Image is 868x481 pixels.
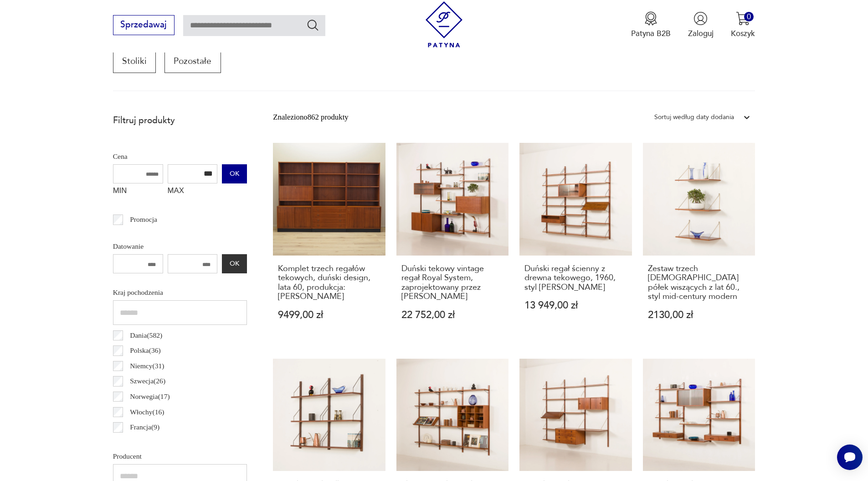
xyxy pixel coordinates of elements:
[278,310,380,320] p: 9499,00 zł
[736,11,750,26] img: Ikona koszyka
[130,391,169,403] p: Norwegia ( 17 )
[631,11,671,39] button: Patyna B2B
[222,254,247,273] button: OK
[130,421,159,433] p: Francja ( 9 )
[306,18,319,31] button: Szukaj
[524,264,627,292] h3: Duński regał ścienny z drewna tekowego, 1960, styl [PERSON_NAME]
[731,11,755,39] button: 0Koszyk
[631,11,671,39] a: Ikona medaluPatyna B2B
[130,406,164,418] p: Włochy ( 16 )
[401,264,504,302] h3: Duński tekowy vintage regał Royal System, zaprojektowany przez [PERSON_NAME]
[731,28,755,39] p: Koszyk
[130,329,162,341] p: Dania ( 582 )
[113,49,156,73] a: Stoliki
[130,345,161,356] p: Polska ( 36 )
[631,28,671,39] p: Patyna B2B
[519,143,632,341] a: Duński regał ścienny z drewna tekowego, 1960, styl Poul CadoviusDuński regał ścienny z drewna tek...
[273,143,385,341] a: Komplet trzech regałów tekowych, duński design, lata 60, produkcja: DaniaKomplet trzech regałów t...
[648,264,750,302] h3: Zestaw trzech [DEMOGRAPHIC_DATA] półek wiszących z lat 60., styl mid-century modern
[168,183,218,201] label: MAX
[130,375,165,387] p: Szwecja ( 26 )
[693,11,708,26] img: Ikonka użytkownika
[113,22,175,29] a: Sprzedawaj
[401,310,504,320] p: 22 752,00 zł
[744,12,754,21] div: 0
[837,444,863,470] iframe: Smartsupp widget button
[524,301,627,310] p: 13 949,00 zł
[648,310,750,320] p: 2130,00 zł
[421,1,467,47] img: Patyna - sklep z meblami i dekoracjami vintage
[278,264,380,302] h3: Komplet trzech regałów tekowych, duński design, lata 60, produkcja: [PERSON_NAME]
[273,111,348,123] div: Znaleziono 862 produkty
[113,115,247,126] p: Filtruj produkty
[113,151,247,162] p: Cena
[688,28,714,39] p: Zaloguj
[396,143,509,341] a: Duński tekowy vintage regał Royal System, zaprojektowany przez Poula CadoviusaDuński tekowy vinta...
[113,240,247,252] p: Datowanie
[222,164,247,183] button: OK
[164,49,221,73] a: Pozostałe
[113,287,247,298] p: Kraj pochodzenia
[654,111,734,123] div: Sortuj według daty dodania
[130,437,185,449] p: Czechosłowacja ( 6 )
[113,15,175,35] button: Sprzedawaj
[130,214,157,225] p: Promocja
[643,143,755,341] a: Zestaw trzech duńskich półek wiszących z lat 60., styl mid-century modernZestaw trzech [DEMOGRAPH...
[130,360,164,372] p: Niemcy ( 31 )
[644,11,658,26] img: Ikona medalu
[113,450,247,462] p: Producent
[113,183,163,201] label: MIN
[688,11,714,39] button: Zaloguj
